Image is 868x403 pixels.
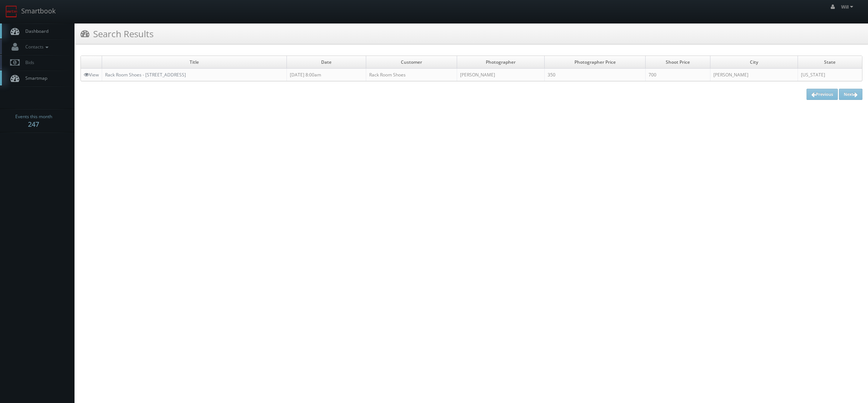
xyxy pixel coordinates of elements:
td: [US_STATE] [798,69,862,81]
img: smartbook-logo.png [6,6,18,18]
span: Dashboard [22,28,48,34]
a: Rack Room Shoes - [STREET_ADDRESS] [105,72,186,78]
td: Photographer Price [545,56,646,69]
td: [PERSON_NAME] [710,69,798,81]
td: City [710,56,798,69]
td: 700 [646,69,710,81]
td: Customer [366,56,457,69]
span: Bids [22,59,34,66]
span: Smartmap [22,75,47,81]
td: [PERSON_NAME] [457,69,545,81]
strong: 247 [28,120,39,129]
td: [DATE] 8:00am [286,69,366,81]
td: Date [286,56,366,69]
td: Title [102,56,287,69]
td: Photographer [457,56,545,69]
td: 350 [545,69,646,81]
span: Will [841,4,855,10]
span: Contacts [22,44,50,50]
span: Events this month [15,113,52,120]
a: View [84,72,99,78]
h3: Search Results [80,27,153,40]
td: Rack Room Shoes [366,69,457,81]
td: State [798,56,862,69]
td: Shoot Price [646,56,710,69]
